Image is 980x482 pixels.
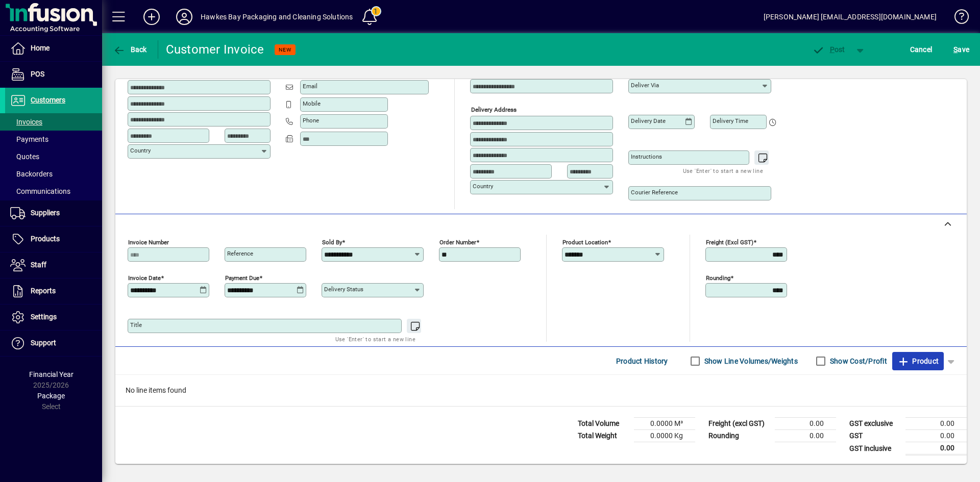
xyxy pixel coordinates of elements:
[631,82,659,89] mat-label: Deliver via
[31,261,46,269] span: Staff
[892,352,944,370] button: Product
[703,430,775,442] td: Rounding
[5,148,102,165] a: Quotes
[947,2,967,35] a: Knowledge Base
[830,45,835,54] span: P
[128,274,161,282] mat-label: Invoice date
[335,333,415,345] mat-hint: Use 'Enter' to start a new line
[634,430,695,442] td: 0.0000 Kg
[303,100,321,107] mat-label: Mobile
[166,41,264,58] div: Customer Invoice
[5,62,102,87] a: POS
[303,117,319,124] mat-label: Phone
[29,370,73,378] span: Financial Year
[31,209,60,217] span: Suppliers
[953,41,969,58] span: ave
[634,418,695,430] td: 0.0000 M³
[631,189,678,196] mat-label: Courier Reference
[573,430,634,442] td: Total Weight
[473,183,493,190] mat-label: Country
[905,442,967,455] td: 0.00
[5,165,102,183] a: Backorders
[573,418,634,430] td: Total Volume
[713,117,748,124] mat-label: Delivery time
[31,313,57,321] span: Settings
[5,36,102,61] a: Home
[828,356,887,366] label: Show Cost/Profit
[908,40,935,59] button: Cancel
[702,356,798,366] label: Show Line Volumes/Weights
[951,40,972,59] button: Save
[303,83,317,90] mat-label: Email
[10,187,70,195] span: Communications
[227,250,253,257] mat-label: Reference
[5,200,102,226] a: Suppliers
[5,131,102,148] a: Payments
[683,165,763,176] mat-hint: Use 'Enter' to start a new line
[201,9,353,25] div: Hawkes Bay Packaging and Cleaning Solutions
[910,41,933,58] span: Cancel
[5,305,102,330] a: Settings
[31,287,56,295] span: Reports
[10,170,53,178] span: Backorders
[10,118,42,126] span: Invoices
[905,418,967,430] td: 0.00
[844,430,905,442] td: GST
[562,239,608,246] mat-label: Product location
[631,117,666,124] mat-label: Delivery date
[130,147,151,154] mat-label: Country
[844,418,905,430] td: GST exclusive
[807,40,850,59] button: Post
[279,46,291,53] span: NEW
[764,9,937,25] div: [PERSON_NAME] [EMAIL_ADDRESS][DOMAIN_NAME]
[775,430,836,442] td: 0.00
[775,418,836,430] td: 0.00
[897,353,939,369] span: Product
[631,153,662,160] mat-label: Instructions
[128,239,169,246] mat-label: Invoice number
[706,274,730,282] mat-label: Rounding
[5,331,102,356] a: Support
[703,418,775,430] td: Freight (excl GST)
[225,274,259,282] mat-label: Payment due
[439,239,476,246] mat-label: Order number
[115,375,967,406] div: No line items found
[812,45,845,54] span: ost
[110,40,150,59] button: Back
[844,442,905,455] td: GST inclusive
[135,8,168,26] button: Add
[31,96,65,104] span: Customers
[37,392,65,400] span: Package
[616,353,668,369] span: Product History
[5,252,102,278] a: Staff
[5,226,102,252] a: Products
[5,113,102,131] a: Invoices
[113,45,147,54] span: Back
[324,286,363,293] mat-label: Delivery status
[322,239,342,246] mat-label: Sold by
[130,321,142,328] mat-label: Title
[5,183,102,200] a: Communications
[10,153,39,161] span: Quotes
[612,352,672,370] button: Product History
[905,430,967,442] td: 0.00
[706,239,753,246] mat-label: Freight (excl GST)
[257,63,273,79] button: Copy to Delivery address
[168,8,201,26] button: Profile
[102,40,158,59] app-page-header-button: Back
[31,44,50,52] span: Home
[5,278,102,304] a: Reports
[10,135,48,143] span: Payments
[31,235,60,243] span: Products
[953,45,958,54] span: S
[31,70,44,78] span: POS
[31,339,56,347] span: Support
